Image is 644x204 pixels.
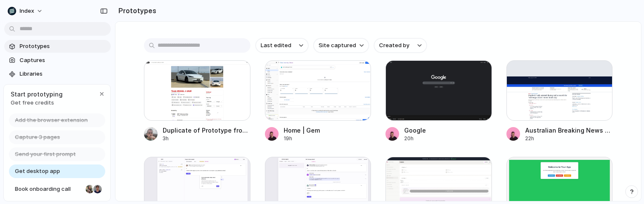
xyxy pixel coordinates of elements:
a: GoogleGoogle20h [385,60,492,142]
span: Get desktop app [15,167,60,176]
span: Last edited [261,41,291,50]
button: Last edited [256,38,308,53]
a: Libraries [4,68,111,80]
span: Libraries [20,70,107,78]
span: Add the browser extension [15,116,88,125]
a: Duplicate of Prototype from Tesla MODEL 3 2025 rental in Forrestfield, WA by MRT Adventure Hire .... [144,60,250,142]
div: 19h [284,135,320,142]
div: Nicole Kubica [85,184,95,194]
span: Book onboarding call [15,185,82,193]
div: Duplicate of Prototype from Tesla MODEL 3 2025 rental in [GEOGRAPHIC_DATA], [GEOGRAPHIC_DATA] by ... [163,126,250,135]
div: 3h [163,135,250,142]
span: Site captured [319,41,356,50]
div: 22h [525,135,613,142]
h2: Prototypes [115,6,156,16]
div: 20h [404,135,426,142]
a: Captures [4,54,111,67]
span: Captures [20,56,107,65]
a: Australian Breaking News Headlines & World News Online | SMH.com.auAustralian Breaking News Headl... [506,60,613,142]
a: Book onboarding call [9,182,105,196]
a: Prototypes [4,40,111,53]
button: Index [4,4,47,18]
span: Index [20,7,34,15]
span: Get free credits [11,99,63,107]
a: Get desktop app [9,164,105,178]
div: Google [404,126,426,135]
span: Created by [379,41,409,50]
span: Prototypes [20,42,107,51]
div: Christian Iacullo [92,184,103,194]
span: Capture 3 pages [15,133,60,142]
span: Send your first prompt [15,150,76,159]
div: Home | Gem [284,126,320,135]
button: Site captured [313,38,369,53]
span: Start prototyping [11,90,63,99]
div: Australian Breaking News Headlines & World News Online | [DOMAIN_NAME] [525,126,613,135]
button: Created by [374,38,427,53]
a: Home | GemHome | Gem19h [265,60,371,142]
